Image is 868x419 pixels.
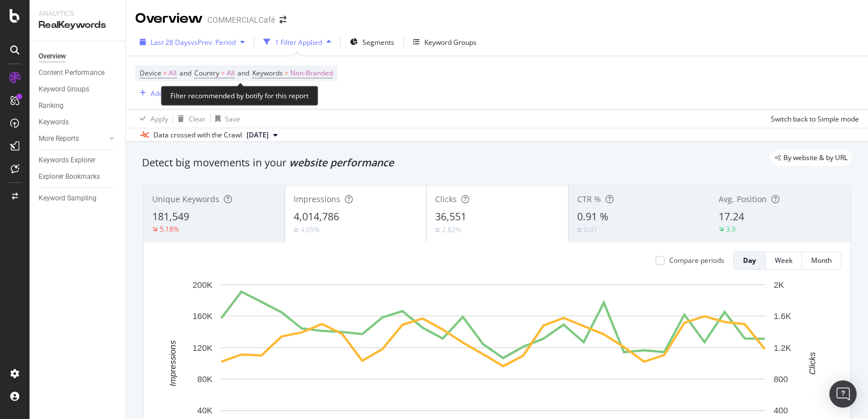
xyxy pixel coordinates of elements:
span: Keywords [252,68,283,78]
button: Keyword Groups [408,33,481,51]
a: Keywords [39,116,118,128]
span: Segments [362,37,394,47]
span: 4,014,786 [294,209,339,223]
div: 0.01 [584,225,598,234]
span: CTR % [577,194,601,204]
a: Keyword Sampling [39,192,118,204]
text: 1.2K [774,343,791,353]
button: Month [802,252,841,270]
img: Equal [294,228,298,232]
text: 1.6K [774,311,791,321]
span: vs Prev. Period [191,37,236,47]
span: 36,551 [435,209,466,223]
button: Save [211,110,240,128]
div: Add Filter [151,89,181,98]
text: Clicks [807,351,817,374]
button: Segments [345,33,399,51]
div: 1 Filter Applied [275,37,322,47]
button: Week [766,252,802,270]
div: 5.18% [160,224,179,234]
img: Equal [435,228,440,232]
button: Switch back to Simple mode [766,110,859,128]
span: Last 28 Days [151,37,191,47]
div: Overview [135,9,203,28]
div: COMMERCIALCafé [207,14,275,26]
div: legacy label [770,150,852,166]
span: Device [140,68,161,78]
div: RealKeywords [39,19,116,32]
div: Filter recommended by botify for this report [161,86,318,106]
button: 1 Filter Applied [259,33,336,51]
div: Day [743,255,756,265]
div: Month [811,255,832,265]
span: By website & by URL [783,154,848,161]
text: 2K [774,280,784,290]
span: = [221,68,225,78]
text: 800 [774,374,788,384]
span: All [227,65,235,81]
span: 2025 Sep. 9th [247,130,269,140]
a: Content Performance [39,67,118,79]
span: and [180,68,191,78]
div: Data crossed with the Crawl [153,130,242,140]
div: More Reports [39,133,79,145]
a: More Reports [39,133,106,145]
text: 120K [193,343,212,353]
div: Explorer Bookmarks [39,171,100,183]
text: 80K [197,374,212,384]
div: arrow-right-arrow-left [279,16,286,24]
span: Avg. Position [719,194,767,204]
div: Keyword Groups [39,83,89,95]
div: Clear [189,114,206,124]
span: Unique Keywords [152,194,219,204]
button: Apply [135,110,168,128]
a: Explorer Bookmarks [39,171,118,183]
span: Impressions [294,194,340,204]
span: and [237,68,249,78]
a: Overview [39,51,118,62]
a: Keywords Explorer [39,154,118,166]
span: Country [194,68,219,78]
span: 0.91 % [577,209,608,223]
button: Clear [173,110,206,128]
div: Analytics [39,9,116,19]
div: Switch back to Simple mode [771,114,859,124]
span: All [169,65,177,81]
span: = [285,68,289,78]
span: Non-Branded [290,65,333,81]
div: Keyword Sampling [39,192,97,204]
div: 3.9 [726,224,736,234]
div: Keyword Groups [424,37,477,47]
button: [DATE] [242,128,282,142]
div: Ranking [39,100,64,112]
span: 17.24 [719,209,744,223]
text: 160K [193,311,212,321]
div: 4.05% [301,225,320,234]
div: Apply [151,114,168,124]
button: Day [733,252,766,270]
text: 400 [774,405,788,415]
img: Equal [577,228,582,232]
button: Add Filter [135,86,181,100]
div: Content Performance [39,67,105,79]
span: Clicks [435,194,457,204]
span: = [163,68,167,78]
span: 181,549 [152,209,189,223]
a: Ranking [39,100,118,112]
text: Impressions [168,340,177,386]
text: 40K [197,405,212,415]
div: Open Intercom Messenger [829,380,857,408]
a: Keyword Groups [39,83,118,95]
div: Keywords [39,116,69,128]
text: 200K [193,280,212,290]
div: Keywords Explorer [39,154,95,166]
button: Last 28 DaysvsPrev. Period [135,33,249,51]
div: Compare periods [669,255,724,265]
div: 2.82% [442,225,461,234]
div: Week [775,255,792,265]
div: Save [225,114,240,124]
div: Overview [39,51,66,62]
